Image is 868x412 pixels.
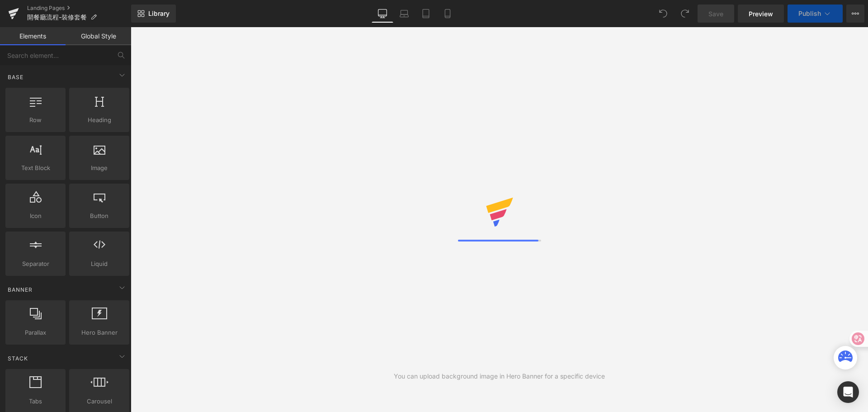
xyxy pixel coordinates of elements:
span: Separator [8,259,63,269]
span: 開餐廳流程-裝修套餐 [27,14,87,21]
span: Tabs [8,397,63,406]
a: Landing Pages [27,5,131,12]
a: Desktop [372,5,393,23]
span: Text Block [8,163,63,173]
span: Icon [8,211,63,221]
a: Tablet [415,5,437,23]
span: Liquid [72,259,127,269]
a: New Library [131,5,176,23]
span: Heading [72,115,127,125]
span: Row [8,115,63,125]
button: More [846,5,864,23]
a: Preview [738,5,784,23]
button: Redo [676,5,694,23]
a: Laptop [393,5,415,23]
span: Button [72,211,127,221]
button: Undo [654,5,672,23]
span: Parallax [8,328,63,337]
a: Mobile [437,5,458,23]
span: Preview [749,9,773,19]
button: Publish [788,5,843,23]
span: Stack [7,354,29,363]
a: Global Style [66,27,131,45]
div: You can upload background image in Hero Banner for a specific device [394,371,605,381]
span: Carousel [72,397,127,406]
span: Base [7,73,24,81]
span: Save [708,9,723,19]
span: Image [72,163,127,173]
span: Hero Banner [72,328,127,337]
span: Banner [7,285,33,294]
div: Open Intercom Messenger [837,381,859,403]
span: Library [148,9,170,18]
span: Publish [798,10,821,17]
